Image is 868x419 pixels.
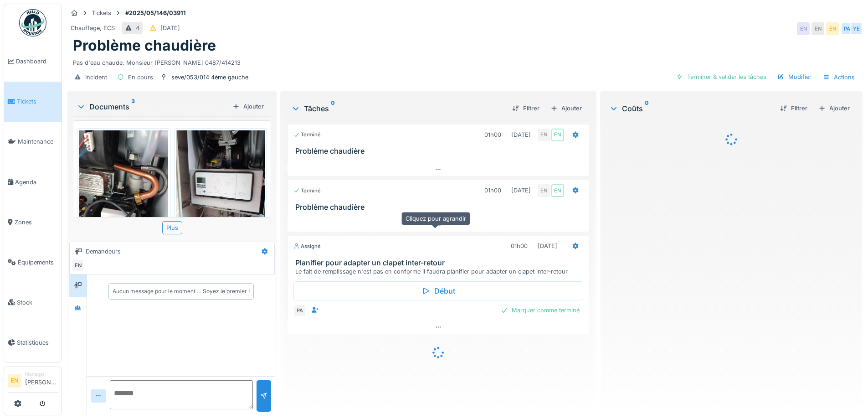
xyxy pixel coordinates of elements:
[484,186,501,195] div: 01h00
[293,304,306,317] div: PA
[673,71,770,83] div: Terminer & valider les tâches
[8,374,21,388] li: EN
[4,162,62,202] a: Agenda
[776,102,811,114] div: Filtrer
[4,82,62,122] a: Tickets
[774,71,815,83] div: Modifier
[645,103,649,114] sup: 0
[128,73,153,82] div: En cours
[176,130,265,248] img: evda75te1d03poutrez8cimsf2qs
[77,101,229,112] div: Documents
[72,259,84,272] div: EN
[4,242,62,282] a: Équipements
[497,304,583,316] div: Marquer comme terminé
[18,258,58,267] span: Équipements
[538,242,557,250] div: [DATE]
[841,22,853,35] div: PA
[79,130,168,248] img: ph8583olzw7fae8on58m9jmu0tfn
[295,267,585,276] div: Le fait de remplissage n'est pas en conforme il faudra planifier pour adapter un clapet inter-retour
[511,186,531,195] div: [DATE]
[17,97,58,106] span: Tickets
[547,102,586,114] div: Ajouter
[229,100,267,113] div: Ajouter
[18,137,58,146] span: Maintenance
[484,130,501,139] div: 01h00
[850,22,863,35] div: YE
[162,221,182,234] div: Plus
[85,73,107,82] div: Incident
[511,242,528,250] div: 01h00
[815,102,853,114] div: Ajouter
[508,102,543,114] div: Filtrer
[295,147,585,155] h3: Problème chaudière
[160,24,180,32] div: [DATE]
[73,55,857,67] div: Pas d'eau chaude. Monsieur [PERSON_NAME] 0487/414213
[136,24,139,32] div: 4
[538,129,550,141] div: EN
[293,281,583,300] div: Début
[25,371,58,390] li: [PERSON_NAME]
[8,371,58,393] a: EN Manager[PERSON_NAME]
[4,282,62,322] a: Stock
[92,9,111,17] div: Tickets
[17,338,58,347] span: Statistiques
[812,22,824,35] div: EN
[511,130,531,139] div: [DATE]
[331,103,335,114] sup: 0
[609,103,773,114] div: Coûts
[538,184,550,197] div: EN
[551,184,564,197] div: EN
[19,9,46,36] img: Badge_color-CXgf-gQk.svg
[122,9,190,17] strong: #2025/05/146/03911
[16,57,58,66] span: Dashboard
[819,71,859,84] div: Actions
[71,24,115,32] div: Chauffage, ECS
[113,287,250,295] div: Aucun message pour le moment … Soyez le premier !
[17,298,58,307] span: Stock
[171,73,248,82] div: seve/053/014 4ème gauche
[73,37,216,54] h1: Problème chaudière
[797,22,810,35] div: EN
[4,41,62,82] a: Dashboard
[4,122,62,162] a: Maintenance
[826,22,839,35] div: EN
[131,101,135,112] sup: 3
[86,247,121,256] div: Demandeurs
[15,218,58,227] span: Zones
[291,103,504,114] div: Tâches
[4,322,62,362] a: Statistiques
[293,243,321,250] div: Assigné
[293,187,321,195] div: Terminé
[4,202,62,242] a: Zones
[551,129,564,141] div: EN
[401,212,470,225] div: Cliquez pour agrandir
[295,203,585,212] h3: Problème chaudière
[25,371,58,378] div: Manager
[15,178,58,186] span: Agenda
[295,259,585,267] h3: Planifier pour adapter un clapet inter-retour
[293,131,321,139] div: Terminé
